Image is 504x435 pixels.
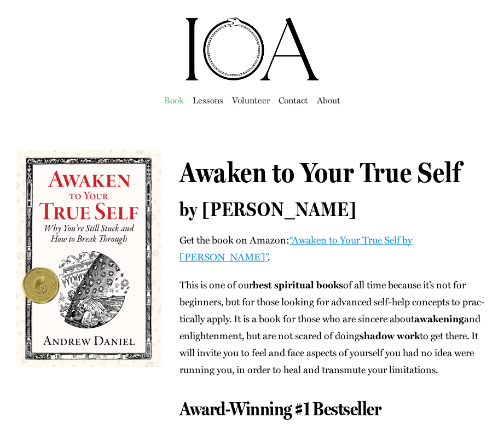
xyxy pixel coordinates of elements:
a: Lessons [193,92,223,108]
b: best spir­i­tu­al books [253,277,343,292]
a: “Awak­en to Your True Self by [PERSON_NAME]” [179,233,412,264]
img: awaken-to-your-true-self-andrew-daniel-cover-gold-nautilus-book-award-25 [16,150,161,367]
b: awak­en­ing [414,311,464,326]
p: Get the book on Ama­zon: . [179,231,488,265]
a: Book [164,92,184,108]
span: Award-Winning #1 Bestseller [179,397,381,420]
b: shad­ow work [360,328,420,343]
a: About [317,92,340,108]
img: Institute of Awakening [184,16,321,82]
p: This is one of our of all time because it’s not for begin­ners, but for those look­ing for advanc... [179,276,488,378]
a: ioa-logo [184,14,321,28]
nav: Main [16,82,488,117]
span: Awaken to Your True Self [179,155,461,189]
a: Con­tact [279,92,308,108]
a: Vol­un­teer [232,92,270,108]
span: by [PERSON_NAME] [179,198,356,221]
